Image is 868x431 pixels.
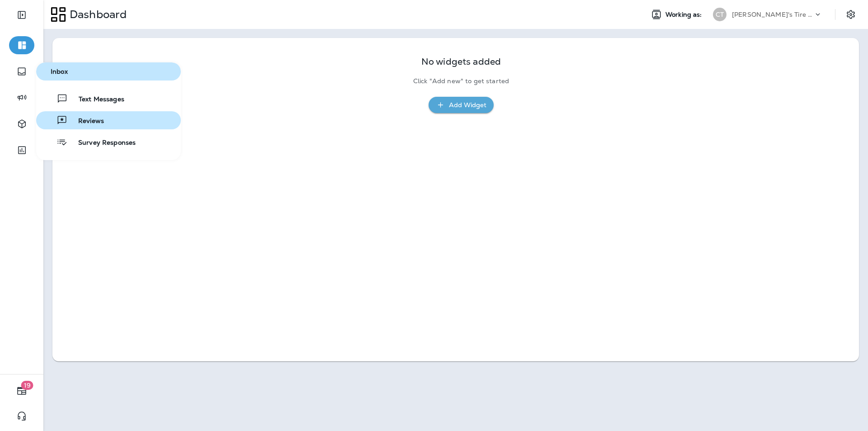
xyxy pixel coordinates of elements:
[67,139,136,147] span: Survey Responses
[449,99,486,111] div: Add Widget
[732,11,813,18] p: [PERSON_NAME]'s Tire & Auto
[843,6,859,23] button: Settings
[67,117,104,126] span: Reviews
[421,58,501,66] p: No widgets added
[9,6,34,24] button: Expand Sidebar
[40,68,177,76] span: Inbox
[36,133,181,151] button: Survey Responses
[36,62,181,81] button: Inbox
[66,8,127,21] p: Dashboard
[36,111,181,129] button: Reviews
[68,95,124,104] span: Text Messages
[36,90,181,108] button: Text Messages
[665,11,704,19] span: Working as:
[413,77,509,85] p: Click "Add new" to get started
[713,8,726,21] div: CT
[21,381,33,390] span: 19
